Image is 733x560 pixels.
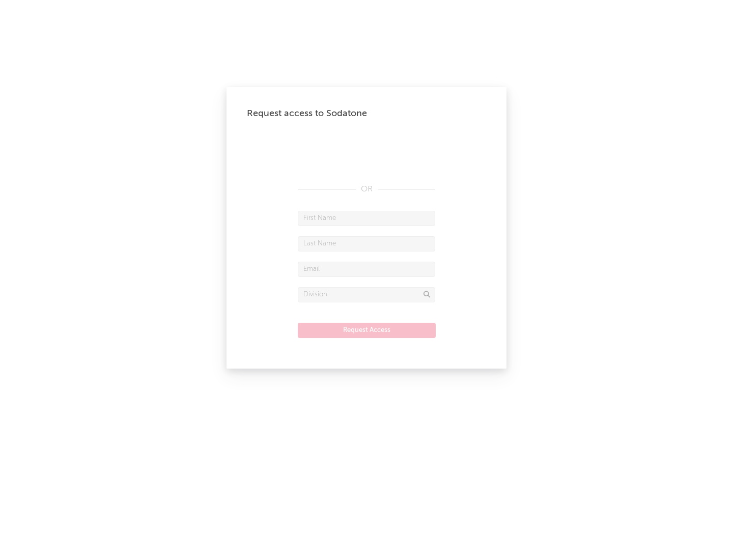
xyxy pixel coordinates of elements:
div: Request access to Sodatone [247,107,486,120]
button: Request Access [298,323,436,338]
input: Email [298,262,435,277]
input: Division [298,287,435,302]
input: First Name [298,211,435,226]
input: Last Name [298,236,435,251]
div: OR [298,183,435,195]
